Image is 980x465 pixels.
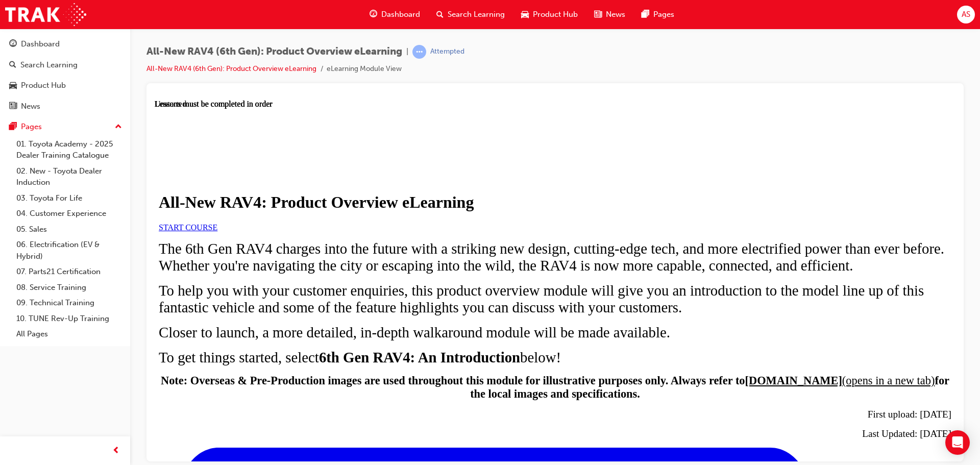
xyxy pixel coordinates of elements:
h1: All-New RAV4: Product Overview eLearning [4,93,797,112]
span: search-icon [9,61,16,70]
span: guage-icon [9,40,17,49]
span: pages-icon [9,123,17,132]
a: news-iconNews [586,4,633,25]
a: News [4,97,126,116]
button: AS [957,6,975,23]
a: Product Hub [4,76,126,95]
a: Search Learning [4,56,126,75]
span: Product Hub [533,9,578,20]
a: 05. Sales [12,222,126,237]
span: prev-icon [112,445,120,457]
span: AS [962,9,970,20]
span: search-icon [436,8,444,21]
a: search-iconSearch Learning [428,4,513,25]
span: news-icon [594,8,602,21]
a: START COURSE [4,124,63,132]
span: The 6th Gen RAV4 charges into the future with a striking new design, cutting-edge tech, and more ... [4,141,790,174]
a: 03. Toyota For Life [12,190,126,206]
strong: 6th Gen RAV4: An Introduction [164,250,365,266]
a: 09. Technical Training [12,295,126,311]
strong: [DOMAIN_NAME] [591,275,688,287]
span: News [606,9,625,20]
span: To get things started, select below! [4,250,406,266]
a: 10. TUNE Rev-Up Training [12,311,126,327]
a: guage-iconDashboard [361,4,428,25]
span: Closer to launch, a more detailed, in-depth walkaround module will be made available. [4,225,516,241]
button: DashboardSearch LearningProduct HubNews [4,33,126,117]
div: Search Learning [20,59,78,71]
span: (opens in a new tab) [688,275,780,287]
span: up-icon [115,120,122,134]
a: All Pages [12,326,126,342]
span: guage-icon [370,8,377,21]
a: All-New RAV4 (6th Gen): Product Overview eLearning [146,64,316,73]
strong: Note: Overseas & Pre-Production images are used throughout this module for illustrative purposes ... [6,275,591,287]
div: Attempted [430,47,464,57]
span: news-icon [9,102,17,111]
span: Search Learning [448,9,505,20]
span: First upload: [DATE] [713,309,797,320]
span: To help you with your customer enquiries, this product overview module will give you an introduct... [4,183,769,216]
a: 08. Service Training [12,280,126,296]
li: eLearning Module View [327,63,402,75]
a: 06. Electrification (EV & Hybrid) [12,237,126,264]
div: Open Intercom Messenger [945,430,970,455]
a: car-iconProduct Hub [513,4,586,25]
span: learningRecordVerb_ATTEMPT-icon [412,45,426,59]
span: Last Updated: [DATE] [707,329,797,339]
span: car-icon [521,8,529,21]
a: 07. Parts21 Certification [12,264,126,280]
button: Pages [4,117,126,136]
strong: for the local images and specifications. [315,275,795,301]
div: News [21,101,40,112]
a: Dashboard [4,35,126,54]
span: Pages [653,9,674,20]
div: Product Hub [21,80,66,91]
span: pages-icon [642,8,649,21]
span: car-icon [9,81,17,90]
a: 01. Toyota Academy - 2025 Dealer Training Catalogue [12,136,126,163]
span: All-New RAV4 (6th Gen): Product Overview eLearning [146,46,402,58]
div: Dashboard [21,38,60,50]
a: 02. New - Toyota Dealer Induction [12,163,126,190]
a: [DOMAIN_NAME](opens in a new tab) [591,275,780,287]
span: | [406,46,408,58]
span: Dashboard [381,9,420,20]
div: Pages [21,121,42,133]
a: pages-iconPages [633,4,682,25]
a: 04. Customer Experience [12,206,126,222]
img: Trak [5,3,86,26]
